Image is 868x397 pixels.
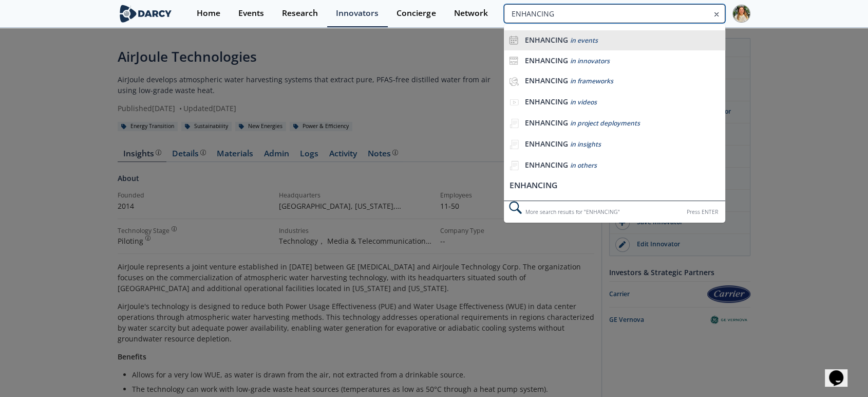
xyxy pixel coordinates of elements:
[570,119,640,128] span: in project deployments
[525,76,568,85] b: ENHANCING
[525,160,568,170] b: ENHANCING
[336,9,379,17] div: Innovators
[504,4,725,23] input: Advanced Search
[687,207,718,218] div: Press ENTER
[525,118,568,128] b: ENHANCING
[509,56,518,65] img: icon
[504,201,725,223] div: More search results for " ENHANCING "
[118,5,174,23] img: logo-wide.svg
[570,161,597,170] span: in others
[525,97,568,106] b: ENHANCING
[282,9,318,17] div: Research
[525,56,568,65] b: ENHANCING
[570,140,601,149] span: in insights
[570,98,597,106] span: in videos
[397,9,436,17] div: Concierge
[525,35,568,45] b: ENHANCING
[570,57,610,65] span: in innovators
[825,356,858,387] iframe: chat widget
[509,35,518,45] img: icon
[525,139,568,149] b: ENHANCING
[454,9,487,17] div: Network
[732,5,750,23] img: Profile
[238,9,264,17] div: Events
[570,36,598,45] span: in events
[197,9,220,17] div: Home
[504,176,725,195] li: ENHANCING
[570,77,613,85] span: in frameworks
